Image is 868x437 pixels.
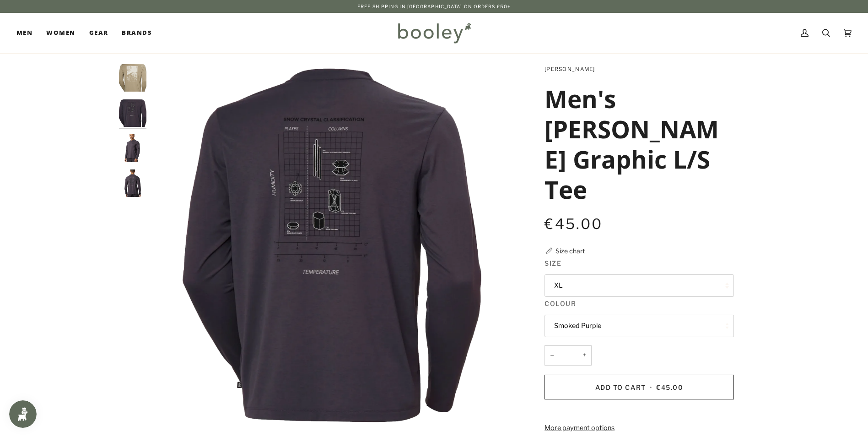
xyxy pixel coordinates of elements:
[89,28,108,38] span: Gear
[545,315,734,337] button: Smoked Purple
[9,400,37,428] iframe: Button to open loyalty program pop-up
[82,13,115,53] a: Gear
[577,345,592,366] button: +
[16,13,39,53] a: Men
[545,66,595,72] a: [PERSON_NAME]
[545,274,734,297] button: XL
[545,375,734,399] button: Add to Cart • €45.00
[545,258,561,268] span: Size
[151,64,513,426] div: Helly Hansen Men's Skog Graphic L/S Tee Smoked Purple - Booley Galway
[119,99,146,127] img: Helly Hansen Men's Skog Graphic L/S Tee Smoked Purple - Booley Galway
[151,64,513,426] img: Helly Hansen Men&#39;s Skog Graphic L/S Tee Smoked Purple - Booley Galway
[545,299,576,308] span: Colour
[119,64,146,92] img: Helly Hansen Men's Skog Graphic L/S Tee Pebble - Booley Galway
[545,215,603,233] span: €45.00
[115,13,159,53] a: Brands
[39,13,82,53] a: Women
[555,246,585,256] div: Size chart
[545,423,734,433] a: More payment options
[595,383,646,391] span: Add to Cart
[122,28,152,38] span: Brands
[648,383,654,391] span: •
[545,345,592,366] input: Quantity
[119,169,146,197] img: Helly Hansen Men's Skog Graphic L/S Tee Smoked Purple - Booley Galway
[46,28,75,38] span: Women
[119,134,146,162] img: Helly Hansen Men's Skog Graphic L/S Tee Smoked Purple - Booley Galway
[357,3,511,10] p: Free Shipping in [GEOGRAPHIC_DATA] on Orders €50+
[545,83,727,205] h1: Men's [PERSON_NAME] Graphic L/S Tee
[394,20,474,46] img: Booley
[545,345,559,366] button: −
[16,28,32,38] span: Men
[656,383,683,391] span: €45.00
